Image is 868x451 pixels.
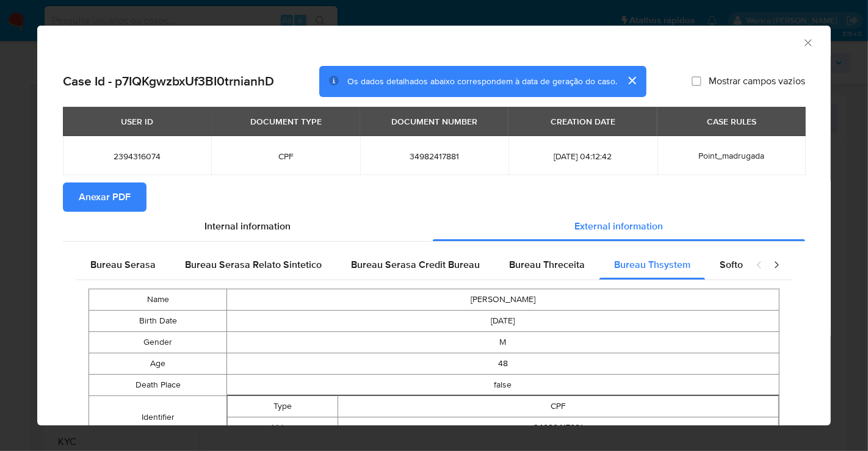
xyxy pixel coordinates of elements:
span: 2394316074 [78,151,197,162]
div: CASE RULES [700,111,764,132]
td: false [227,375,779,396]
td: Birth Date [89,311,227,332]
button: Anexar PDF [63,182,146,212]
td: Identifier [89,396,227,439]
span: Mostrar campos vazios [709,75,805,87]
td: Death Place [89,375,227,396]
div: Detailed info [63,212,805,241]
span: Bureau Thsystem [614,258,690,272]
span: Bureau Threceita [509,258,585,272]
td: Value [228,417,338,439]
span: Internal information [205,219,291,233]
span: External information [575,219,664,233]
span: 34982417881 [375,151,494,162]
div: DOCUMENT TYPE [243,111,329,132]
span: Anexar PDF [79,184,131,211]
button: cerrar [617,66,646,95]
div: CREATION DATE [543,111,623,132]
span: [DATE] 04:12:42 [523,151,642,162]
span: Bureau Serasa Relato Sintetico [185,258,322,272]
span: Bureau Serasa Credit Bureau [351,258,480,272]
td: [PERSON_NAME] [227,289,779,311]
td: CPF [338,396,778,417]
td: 48 [227,353,779,375]
td: [DATE] [227,311,779,332]
h2: Case Id - p7IQKgwzbxUf3BI0trnianhD [63,73,274,89]
td: Type [228,396,338,417]
td: Name [89,289,227,311]
span: Point_madrugada [698,150,764,162]
span: CPF [226,151,345,162]
td: Gender [89,332,227,353]
span: Os dados detalhados abaixo correspondem à data de geração do caso. [347,75,617,87]
span: Softon [720,258,748,272]
div: closure-recommendation-modal [37,26,831,425]
div: Detailed external info [76,250,743,280]
input: Mostrar campos vazios [692,76,701,86]
td: M [227,332,779,353]
td: Age [89,353,227,375]
span: Bureau Serasa [90,258,156,272]
button: Fechar a janela [802,37,813,48]
td: 34982417881 [338,417,778,439]
div: DOCUMENT NUMBER [384,111,485,132]
div: USER ID [114,111,161,132]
